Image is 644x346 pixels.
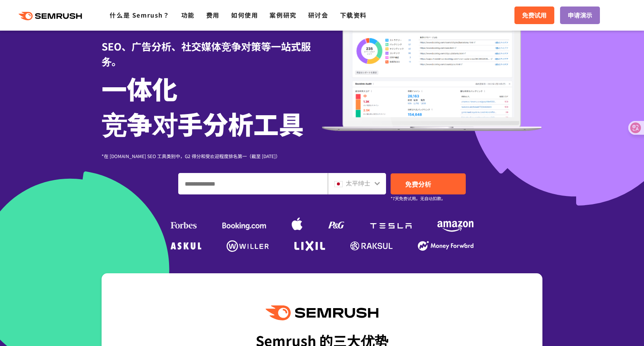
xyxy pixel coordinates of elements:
[340,10,367,20] a: 下载资料
[391,173,466,194] a: 免费分析
[181,10,195,20] a: 功能
[179,173,327,194] input: 输入域名、关键字或 URL
[568,10,592,20] font: 申请演示
[514,7,554,24] a: 免费试用
[102,105,304,142] font: 竞争对手分析工具
[102,70,177,106] font: 一体化
[102,153,280,159] font: *在 [DOMAIN_NAME] SEO 工具类别中，G2 得分和受欢迎程度排名第一（截至 [DATE]）
[346,178,370,188] font: 太平绅士
[560,7,600,24] a: 申请演示
[269,10,296,20] a: 案例研究
[102,39,311,68] font: SEO、广告分析、社交媒体竞争对策等一站式服务。
[110,10,169,20] a: 什么是 Semrush？
[206,10,220,20] a: 费用
[231,10,258,20] a: 如何使用
[391,195,445,201] font: *7天免费试用。无自动扣款。
[405,179,431,189] font: 免费分析
[308,10,329,20] a: 研讨会
[266,305,378,320] img: Semrush
[522,10,547,20] font: 免费试用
